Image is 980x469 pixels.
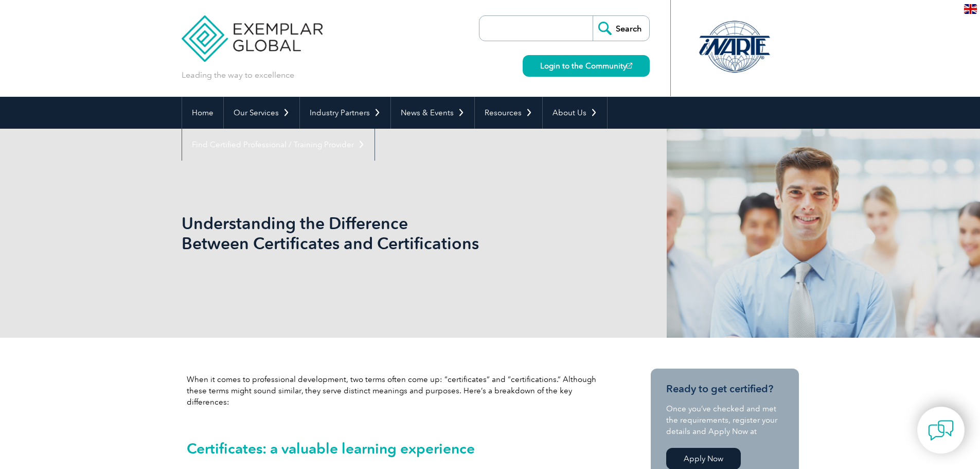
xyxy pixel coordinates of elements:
[182,97,223,129] a: Home
[964,4,977,14] img: en
[475,97,542,129] a: Resources
[182,70,294,81] p: Leading the way to excellence
[224,97,299,129] a: Our Services
[523,55,650,77] a: Login to the Community
[928,418,954,443] img: contact-chat.png
[627,63,632,68] img: open_square.png
[187,440,609,457] h2: Certificates: a valuable learning experience
[543,97,607,129] a: About Us
[593,16,649,41] input: Search
[666,403,783,437] p: Once you’ve checked and met the requirements, register your details and Apply Now at
[182,129,375,161] a: Find Certified Professional / Training Provider
[187,374,609,408] p: When it comes to professional development, two terms often come up: “certificates” and “certifica...
[666,383,783,395] h3: Ready to get certified?
[182,213,577,253] h1: Understanding the Difference Between Certificates and Certifications
[300,97,390,129] a: Industry Partners
[391,97,474,129] a: News & Events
